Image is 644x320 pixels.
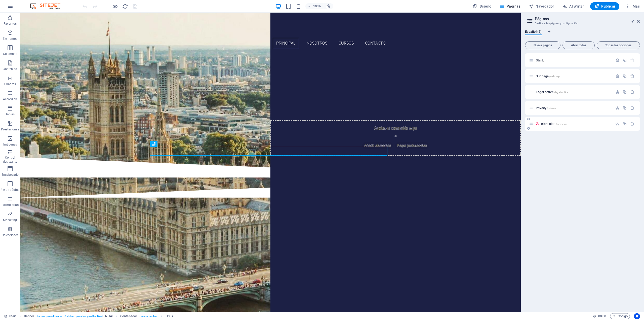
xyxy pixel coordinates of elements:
[630,74,634,78] div: Eliminar
[630,90,634,94] div: Eliminar
[6,112,15,116] p: Tablas
[2,173,19,177] p: Encabezado
[536,58,544,62] span: Start
[473,4,492,9] span: Diseño
[498,2,522,10] button: Páginas
[562,41,595,49] button: Abrir todas
[623,122,627,126] div: Duplicar
[112,3,118,9] button: Haz clic para salir del modo de previsualización y seguir editando
[2,203,18,207] p: Formularios
[500,4,520,9] span: Páginas
[313,3,321,9] h6: 100%
[562,4,584,9] span: AI Writer
[3,143,17,147] p: Imágenes
[105,315,107,317] i: Este elemento es un preajuste personalizable
[615,106,620,110] div: Configuración
[556,123,568,125] span: /ejercicios
[3,37,17,41] p: Elementos
[536,74,560,78] span: Subpage
[109,315,112,317] i: Este elemento contiene un fondo
[529,4,554,9] span: Navegador
[3,52,17,56] p: Columnas
[139,313,157,319] span: . banner-content
[527,44,558,47] span: Nueva página
[590,2,620,10] button: Publicar
[3,97,17,101] p: Accordion
[634,313,640,319] button: Usercentrics
[4,313,17,319] a: Haz clic para cancelar la selección y doble clic para abrir páginas
[594,4,616,9] span: Publicar
[534,59,613,62] div: Start/
[1,188,19,192] p: Pie de página
[615,74,620,78] div: Configuración
[4,22,17,26] p: Favoritos
[172,315,174,317] i: El elemento contiene una animación
[471,2,494,10] div: Diseño (Ctrl+Alt+Y)
[625,4,640,9] span: Más
[615,58,620,62] div: Configuración
[615,90,620,94] div: Configuración
[615,122,620,126] div: Configuración
[623,90,627,94] div: Duplicar
[599,44,638,47] span: Todas las opciones
[122,4,128,9] i: Volver a cargar página
[536,90,568,94] span: Legal notice
[630,106,634,110] div: Eliminar
[535,17,640,21] h2: Páginas
[525,41,560,49] button: Nueva página
[534,75,613,78] div: Subpage/subpage
[543,59,544,62] span: /
[623,58,627,62] div: Duplicar
[4,82,16,86] p: Cuadros
[597,41,640,49] button: Todas las opciones
[24,313,174,319] nav: breadcrumb
[166,313,170,319] span: Haz clic para seleccionar y doble clic para editar
[2,233,18,237] p: Colecciones
[598,313,606,319] span: 00 00
[3,67,17,71] p: Contenido
[1,127,19,131] p: Prestaciones
[623,2,642,10] button: Más
[554,91,568,94] span: /legal-notice
[305,3,323,9] button: 100%
[541,122,567,126] span: ejercicios
[630,122,634,126] div: Eliminar
[547,107,556,110] span: /privacy
[525,29,542,36] span: Español (5)
[612,313,628,319] span: Código
[3,218,17,222] p: Marketing
[527,2,556,10] button: Navegador
[565,44,592,47] span: Abrir todas
[120,313,137,319] span: Haz clic para seleccionar y doble clic para editar
[536,106,556,110] span: Haz clic para abrir la página
[122,3,128,9] button: reload
[602,314,602,318] span: :
[549,75,560,78] span: /subpage
[630,58,634,62] div: La página principal no puede eliminarse
[471,2,494,10] button: Diseño
[540,122,613,125] div: ejercicios/ejercicios
[593,313,606,319] h6: Tiempo de la sesión
[36,313,103,319] span: . banner .preset-banner-v3-default .parallax .parallax-fixed
[610,313,630,319] button: Código
[535,21,630,26] h3: Gestionar tus páginas y configuración
[29,3,67,9] img: Editor Logo
[560,2,586,10] button: AI Writer
[623,74,627,78] div: Duplicar
[24,313,34,319] span: Haz clic para seleccionar y doble clic para editar
[534,90,613,94] div: Legal notice/legal-notice
[534,106,613,110] div: Privacy/privacy
[326,4,331,9] i: Al redimensionar, ajustar el nivel de zoom automáticamente para ajustarse al dispositivo elegido.
[525,30,640,39] div: Pestañas de idiomas
[623,106,627,110] div: Duplicar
